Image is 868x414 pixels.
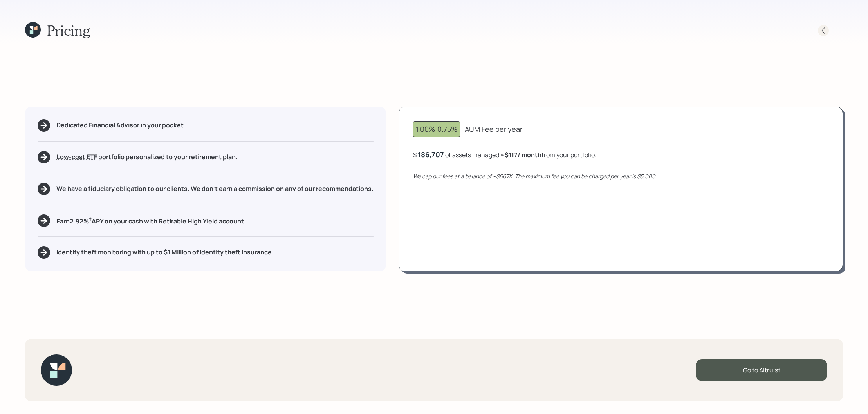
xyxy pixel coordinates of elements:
[416,124,435,134] span: 1.00%
[47,22,90,39] h1: Pricing
[56,122,186,129] h5: Dedicated Financial Advisor in your pocket.
[56,216,246,225] h5: Earn 2.92 % APY on your cash with Retirable High Yield account.
[81,347,181,406] iframe: Customer reviews powered by Trustpilot
[89,216,92,223] sup: †
[505,151,541,159] b: $117 / month
[56,153,97,161] span: Low-cost ETF
[56,185,374,192] h5: We have a fiduciary obligation to our clients. We don't earn a commission on any of our recommend...
[465,124,522,134] div: AUM Fee per year
[413,150,596,160] div: $ of assets managed ≈ from your portfolio .
[416,124,457,134] div: 0.75%
[56,249,274,256] h5: Identify theft monitoring with up to $1 Million of identity theft insurance.
[696,359,827,381] div: Go to Altruist
[56,153,238,161] h5: portfolio personalized to your retirement plan.
[418,150,444,159] div: 186,707
[413,172,655,180] i: We cap our fees at a balance of ~$667K. The maximum fee you can be charged per year is $5,000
